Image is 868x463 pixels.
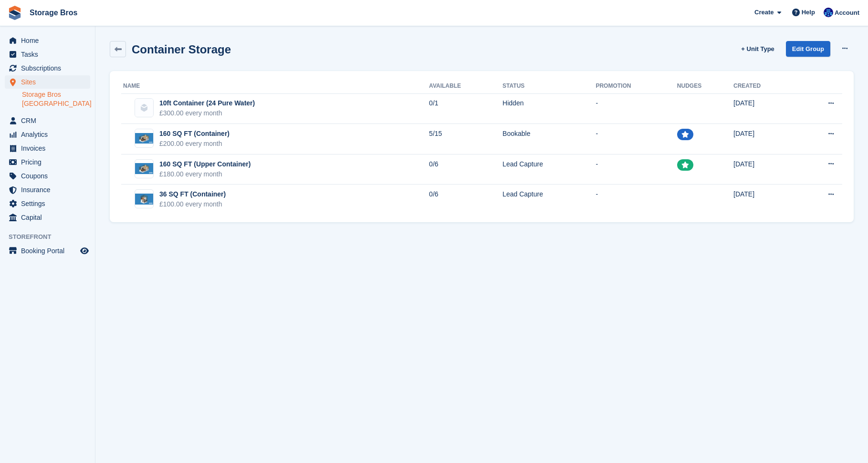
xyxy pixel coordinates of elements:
a: menu [5,142,90,155]
td: - [596,93,677,124]
a: menu [5,62,90,75]
div: 160 SQ FT (Upper Container) [159,159,251,169]
th: Status [502,79,596,94]
div: 36 SQ FT (Container) [159,189,226,199]
span: Home [21,34,78,47]
img: 160.png [135,133,153,144]
td: [DATE] [733,124,796,154]
a: menu [5,75,90,89]
td: [DATE] [733,93,796,124]
span: Storefront [9,232,95,242]
a: menu [5,128,90,141]
td: 0/1 [429,93,502,124]
td: 0/6 [429,185,502,215]
th: Promotion [596,79,677,94]
span: Pricing [21,155,78,169]
img: 35.png [135,194,153,205]
div: £180.00 every month [159,169,251,179]
div: 10ft Container (24 Pure Water) [159,98,255,108]
span: Analytics [21,128,78,141]
div: £100.00 every month [159,199,226,209]
span: Subscriptions [21,62,78,75]
img: stora-icon-8386f47178a22dfd0bd8f6a31ec36ba5ce8667c1dd55bd0f319d3a0aa187defe.svg [8,6,22,20]
td: 5/15 [429,124,502,154]
td: Lead Capture [502,154,596,185]
a: menu [5,155,90,169]
td: 0/6 [429,154,502,185]
td: - [596,154,677,185]
span: Settings [21,197,78,210]
span: Insurance [21,183,78,196]
a: menu [5,169,90,183]
th: Created [733,79,796,94]
span: Invoices [21,142,78,155]
td: Lead Capture [502,185,596,215]
span: Sites [21,75,78,89]
th: Name [121,79,429,94]
a: menu [5,48,90,61]
span: Help [802,8,815,17]
a: menu [5,197,90,210]
a: menu [5,183,90,196]
div: 160 SQ FT (Container) [159,129,230,139]
img: Jamie O’Mara [824,8,833,17]
img: blank-unit-type-icon-ffbac7b88ba66c5e286b0e438baccc4b9c83835d4c34f86887a83fc20ec27e7b.svg [135,99,153,117]
span: Booking Portal [21,244,78,257]
div: £200.00 every month [159,139,230,149]
th: Nudges [677,79,733,94]
span: CRM [21,114,78,127]
a: menu [5,34,90,47]
td: - [596,185,677,215]
a: Storage Bros [26,5,81,21]
td: - [596,124,677,154]
a: Preview store [79,245,90,257]
span: Account [835,8,859,18]
h2: Container Storage [132,43,231,56]
a: + Unit Type [737,41,778,57]
a: menu [5,244,90,257]
td: Bookable [502,124,596,154]
td: Hidden [502,93,596,124]
span: Tasks [21,48,78,61]
span: Coupons [21,169,78,183]
td: [DATE] [733,154,796,185]
span: Capital [21,211,78,224]
td: [DATE] [733,185,796,215]
a: menu [5,211,90,224]
a: menu [5,114,90,127]
a: Edit Group [786,41,830,57]
a: Storage Bros [GEOGRAPHIC_DATA] [22,90,90,108]
div: £300.00 every month [159,108,255,118]
th: Available [429,79,502,94]
img: 160.png [135,163,153,174]
span: Create [754,8,774,17]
